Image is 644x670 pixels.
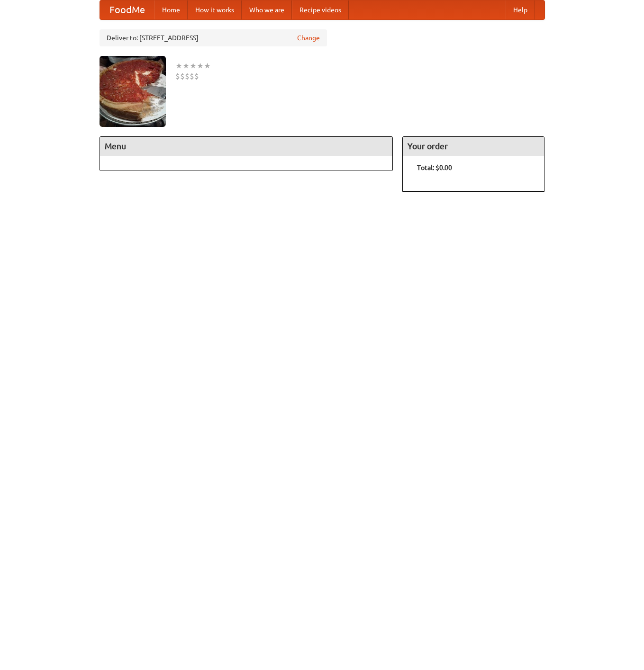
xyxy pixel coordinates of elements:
li: ★ [175,61,182,71]
li: ★ [197,61,204,71]
a: FoodMe [100,0,154,19]
a: How it works [188,0,242,19]
a: Home [154,0,188,19]
li: ★ [204,61,211,71]
li: $ [175,71,180,81]
img: angular.jpg [100,56,166,127]
h4: Your order [403,137,544,156]
a: Recipe videos [292,0,349,19]
a: Help [506,0,535,19]
h4: Menu [100,137,393,156]
b: Total: $0.00 [417,164,452,171]
div: Deliver to: [STREET_ADDRESS] [100,29,327,46]
li: $ [190,71,194,81]
li: $ [180,71,185,81]
a: Who we are [242,0,292,19]
a: Change [297,33,320,43]
li: ★ [182,61,190,71]
li: ★ [190,61,197,71]
li: $ [194,71,199,81]
li: $ [185,71,190,81]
